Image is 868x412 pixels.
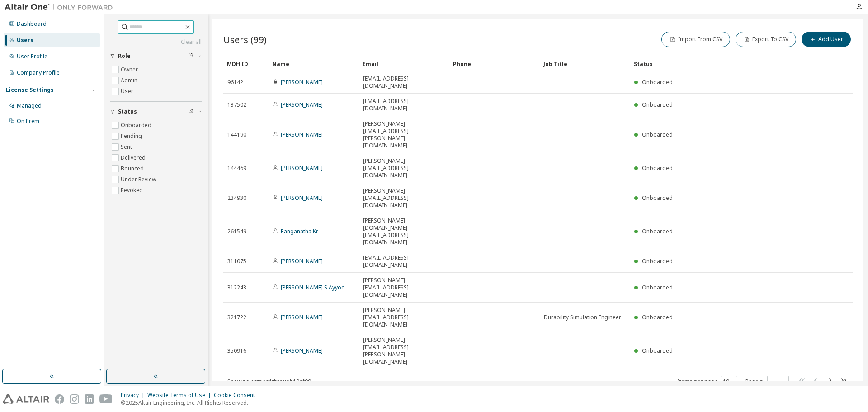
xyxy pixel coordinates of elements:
div: Users [17,37,33,44]
span: Onboarded [642,257,673,265]
label: Bounced [121,163,146,174]
img: facebook.svg [55,394,64,404]
a: [PERSON_NAME] [281,101,323,109]
span: [PERSON_NAME][EMAIL_ADDRESS][DOMAIN_NAME] [363,307,445,328]
img: youtube.svg [99,394,113,404]
span: [PERSON_NAME][EMAIL_ADDRESS][PERSON_NAME][DOMAIN_NAME] [363,120,445,149]
span: Onboarded [642,284,673,291]
img: instagram.svg [70,394,79,404]
div: Company Profile [17,69,60,76]
span: 312243 [227,284,246,291]
div: Status [634,57,806,71]
div: Job Title [543,57,627,71]
label: Sent [121,142,134,152]
p: © 2025 Altair Engineering, Inc. All Rights Reserved. [121,399,260,407]
div: Managed [17,102,42,109]
div: On Prem [17,118,39,125]
img: altair_logo.svg [3,394,49,404]
img: Altair One [5,3,118,12]
label: Onboarded [121,120,153,131]
span: [EMAIL_ADDRESS][DOMAIN_NAME] [363,75,445,90]
span: [PERSON_NAME][EMAIL_ADDRESS][DOMAIN_NAME] [363,187,445,209]
span: Users (99) [223,33,267,46]
label: Delivered [121,152,147,163]
span: Clear filter [188,108,193,115]
button: 10 [723,378,735,385]
label: Pending [121,131,144,142]
a: [PERSON_NAME] [281,194,323,202]
a: [PERSON_NAME] [281,164,323,172]
img: linkedin.svg [85,394,94,404]
a: [PERSON_NAME] S Ayyod [281,284,345,291]
a: [PERSON_NAME] [281,78,323,86]
span: [PERSON_NAME][EMAIL_ADDRESS][PERSON_NAME][DOMAIN_NAME] [363,336,445,365]
div: Dashboard [17,20,47,28]
div: User Profile [17,53,47,60]
div: Website Terms of Use [147,392,214,399]
span: 311075 [227,258,246,265]
div: Name [272,57,355,71]
label: Admin [121,75,139,86]
a: [PERSON_NAME] [281,313,323,321]
span: 261549 [227,228,246,235]
a: [PERSON_NAME] [281,131,323,138]
span: 144469 [227,165,246,172]
span: Onboarded [642,313,673,321]
span: 350916 [227,347,246,355]
span: 321722 [227,314,246,321]
div: Email [363,57,446,71]
span: Onboarded [642,194,673,202]
span: [EMAIL_ADDRESS][DOMAIN_NAME] [363,254,445,269]
a: [PERSON_NAME] [281,347,323,355]
button: Add User [802,32,851,47]
span: 137502 [227,101,246,109]
a: Clear all [110,38,202,46]
span: 234930 [227,194,246,202]
span: Onboarded [642,164,673,172]
a: Ranganatha Kr [281,227,318,235]
span: Page n. [745,376,789,388]
span: 144190 [227,131,246,138]
span: Durability Simulation Engineer [544,314,621,321]
button: Export To CSV [736,32,796,47]
span: Clear filter [188,52,193,60]
span: Onboarded [642,227,673,235]
div: MDH ID [227,57,265,71]
button: Import From CSV [661,32,730,47]
span: Onboarded [642,78,673,86]
span: Onboarded [642,131,673,138]
label: Under Review [121,174,158,185]
label: Revoked [121,185,145,196]
label: Owner [121,64,140,75]
div: Cookie Consent [214,392,260,399]
span: [EMAIL_ADDRESS][DOMAIN_NAME] [363,98,445,112]
span: Role [118,52,131,60]
span: Status [118,108,137,115]
button: Role [110,46,202,66]
label: User [121,86,135,97]
span: Showing entries 1 through 10 of 99 [227,378,311,385]
span: Items per page [678,376,737,388]
span: Onboarded [642,347,673,355]
span: 96142 [227,79,243,86]
a: [PERSON_NAME] [281,257,323,265]
div: Phone [453,57,536,71]
span: [PERSON_NAME][DOMAIN_NAME][EMAIL_ADDRESS][DOMAIN_NAME] [363,217,445,246]
span: [PERSON_NAME][EMAIL_ADDRESS][DOMAIN_NAME] [363,277,445,298]
span: [PERSON_NAME][EMAIL_ADDRESS][DOMAIN_NAME] [363,157,445,179]
span: Onboarded [642,101,673,109]
div: License Settings [6,86,54,94]
div: Privacy [121,392,147,399]
button: Status [110,102,202,122]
